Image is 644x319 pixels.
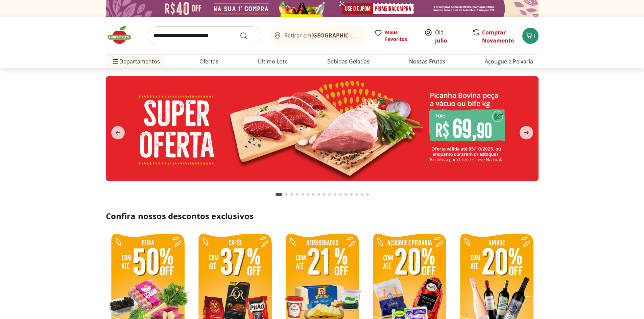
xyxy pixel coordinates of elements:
button: Go to page 5 from fs-carousel [300,186,305,203]
button: Go to page 13 from fs-carousel [343,186,349,203]
button: Menu [111,53,119,70]
button: Current page from fs-carousel [274,186,284,203]
button: next [514,126,539,139]
button: Go to page 9 from fs-carousel [321,186,327,203]
a: Último Lote [258,57,288,65]
button: Go to page 3 from fs-carousel [289,186,294,203]
img: super oferta [106,76,539,181]
button: Go to page 14 from fs-carousel [349,186,354,203]
button: previous [106,126,130,139]
button: Go to page 7 from fs-carousel [311,186,316,203]
input: search [148,26,261,45]
a: julio [435,37,447,44]
span: Olá, [435,28,465,45]
button: Retirar em[GEOGRAPHIC_DATA]/[GEOGRAPHIC_DATA] [269,26,366,45]
button: Go to page 10 from fs-carousel [327,186,332,203]
span: Meus Favoritos [385,29,416,43]
a: Comprar Novamente [482,29,514,44]
button: Carrinho [522,28,539,44]
a: Nossas Frutas [409,57,445,65]
img: Hortifruti [106,25,140,45]
button: Go to page 6 from fs-carousel [305,186,311,203]
button: Go to page 12 from fs-carousel [338,186,343,203]
button: Go to page 2 from fs-carousel [284,186,289,203]
button: Go to page 4 from fs-carousel [294,186,300,203]
a: Meus Favoritos [374,29,416,43]
a: Açougue e Peixaria [485,57,533,65]
span: Retirar em [284,32,359,38]
button: Go to page 8 from fs-carousel [316,186,321,203]
button: Submit Search [240,32,256,40]
a: Ofertas [199,57,218,65]
span: Departamentos [111,53,160,70]
button: Go to page 15 from fs-carousel [354,186,359,203]
h2: Confira nossos descontos exclusivos [106,211,539,221]
button: Go to page 16 from fs-carousel [359,186,365,203]
button: Go to page 11 from fs-carousel [332,186,338,203]
button: Go to page 17 from fs-carousel [365,186,370,203]
b: [GEOGRAPHIC_DATA]/[GEOGRAPHIC_DATA] [311,32,425,39]
span: 1 [533,32,536,39]
a: Bebidas Geladas [327,57,369,65]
